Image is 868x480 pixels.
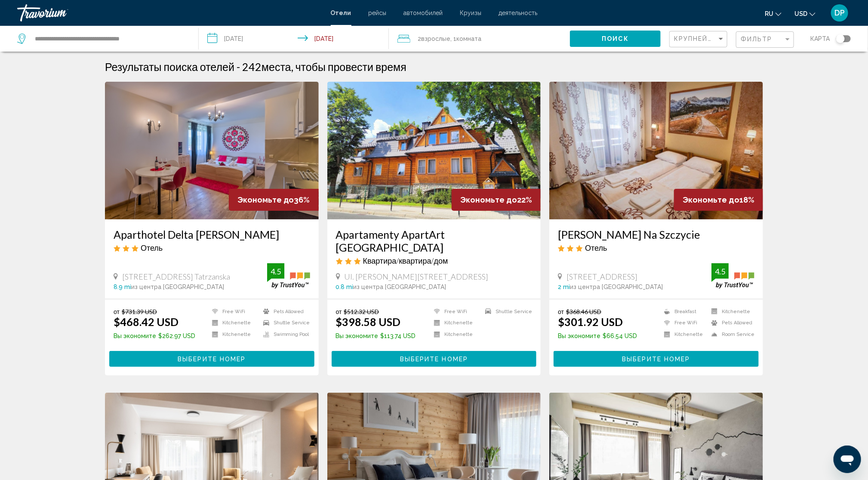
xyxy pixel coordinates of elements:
[430,320,481,327] li: Kitchenette
[834,446,861,473] iframe: Кнопка запуска окна обмена сообщениями
[707,331,754,338] li: Room Service
[765,7,782,20] button: Change language
[327,82,541,219] img: Hotel image
[336,256,532,265] div: 3 star Apartment
[122,272,230,281] span: [STREET_ADDRESS] Tatrzanska
[208,331,259,338] li: Kitchenette
[332,353,537,363] a: Выберите номер
[660,331,707,338] li: Kitchenette
[109,353,314,363] a: Выберите номер
[810,33,830,45] span: карта
[570,31,661,46] button: Поиск
[259,320,310,327] li: Shuttle Service
[481,308,532,315] li: Shuttle Service
[554,351,759,367] button: Выберите номер
[114,228,310,241] a: Aparthotel Delta [PERSON_NAME]
[336,332,416,339] p: $113.74 USD
[400,356,468,363] span: Выберите номер
[17,4,322,22] a: Travorium
[336,332,379,339] span: Вы экономите
[558,315,623,328] ins: $301.92 USD
[404,9,443,16] a: автомобилей
[585,243,607,252] span: Отель
[430,331,481,338] li: Kitchenette
[558,308,564,315] span: от
[570,283,663,290] span: из центра [GEOGRAPHIC_DATA]
[109,351,314,367] button: Выберите номер
[344,308,379,315] del: $512.32 USD
[237,60,240,73] span: -
[602,36,629,43] span: Поиск
[558,283,570,290] span: 2 mi
[114,308,120,315] span: от
[430,308,481,315] li: Free WiFi
[741,36,773,43] span: Фильтр
[558,228,754,241] a: [PERSON_NAME] Na Szczycie
[105,82,319,219] img: Hotel image
[765,10,773,17] span: ru
[332,351,537,367] button: Выберите номер
[460,195,517,204] span: Экономьте до
[369,9,387,16] a: рейсы
[259,308,310,315] li: Pets Allowed
[558,332,600,339] span: Вы экономите
[122,308,157,315] del: $731.39 USD
[199,26,389,52] button: Check-in date: Sep 27, 2025 Check-out date: Oct 3, 2025
[707,320,754,327] li: Pets Allowed
[336,283,354,290] span: 0.8 mi
[336,315,401,328] ins: $398.58 USD
[674,35,777,42] span: Крупнейшие сбережения
[331,9,351,16] a: Отели
[114,332,195,339] p: $262.97 USD
[131,283,224,290] span: из центра [GEOGRAPHIC_DATA]
[418,33,451,45] span: 2
[451,33,482,45] span: , 1
[711,263,754,289] img: trustyou-badge.svg
[457,35,482,42] span: Комната
[452,189,541,211] div: 22%
[229,189,319,211] div: 36%
[707,308,754,315] li: Kitchenette
[259,331,310,338] li: Swimming Pool
[499,9,538,16] a: деятельность
[114,283,131,290] span: 8.9 mi
[141,243,163,252] span: Отель
[660,308,707,315] li: Breakfast
[345,272,489,281] span: Ul. [PERSON_NAME][STREET_ADDRESS]
[794,7,816,20] button: Change currency
[674,189,763,211] div: 18%
[622,356,690,363] span: Выберите номер
[460,9,482,16] span: Круизы
[674,36,725,43] mat-select: Sort by
[363,256,448,265] span: Квартира/квартира/дом
[828,4,851,22] button: User Menu
[178,356,246,363] span: Выберите номер
[566,272,637,281] span: [STREET_ADDRESS]
[105,60,234,73] h1: Результаты поиска отелей
[554,353,759,363] a: Выберите номер
[114,243,310,252] div: 3 star Hotel
[422,35,451,42] span: Взрослые
[683,195,739,204] span: Экономьте до
[660,320,707,327] li: Free WiFi
[208,320,259,327] li: Kitchenette
[267,266,284,277] div: 4.5
[794,10,807,17] span: USD
[114,332,156,339] span: Вы экономите
[566,308,601,315] del: $368.46 USD
[114,315,179,328] ins: $468.42 USD
[336,228,532,254] a: Apartamenty ApartArt [GEOGRAPHIC_DATA]
[549,82,763,219] img: Hotel image
[389,26,570,52] button: Travelers: 2 adults, 0 children
[834,9,845,17] span: DP
[558,332,637,339] p: $66.54 USD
